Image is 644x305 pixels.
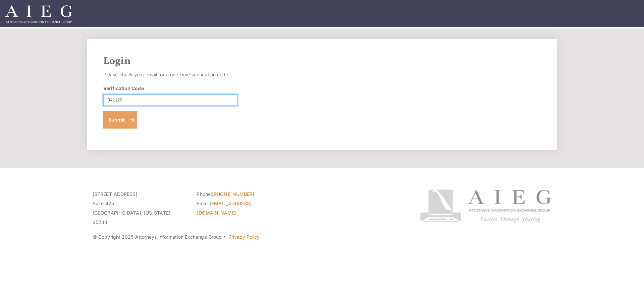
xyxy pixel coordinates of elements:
[197,189,290,199] li: Phone:
[103,111,137,129] button: Submit
[212,191,254,197] a: [PHONE_NUMBER]
[103,70,237,79] p: Please check your email for a one-time verification code
[5,5,72,23] img: Attorneys Information Exchange Group
[197,199,290,218] li: Email:
[223,237,226,240] span: ·
[103,55,541,67] h2: Login
[420,189,551,223] img: Attorneys Information Exchange Group logo
[228,234,260,240] a: Privacy Policy
[93,189,186,227] p: [STREET_ADDRESS] Suite 425 [GEOGRAPHIC_DATA], [US_STATE] 35233
[93,232,395,242] p: © Copyright 2025 Attorneys Information Exchange Group
[197,201,252,216] a: [EMAIL_ADDRESS][DOMAIN_NAME]
[103,85,144,92] label: Verification Code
